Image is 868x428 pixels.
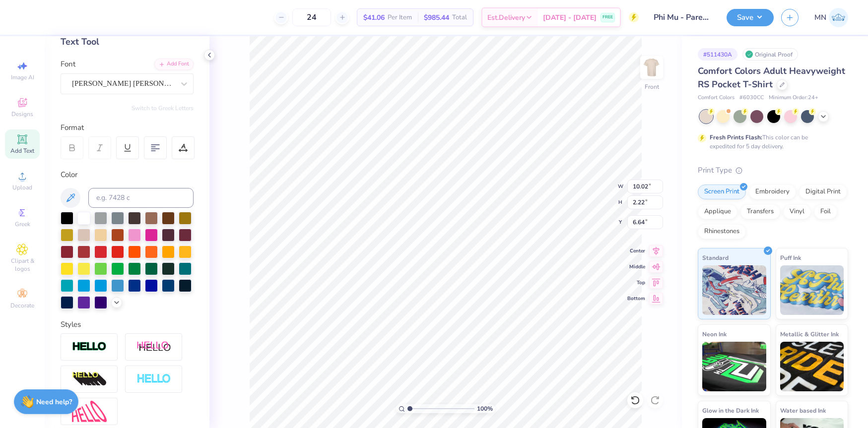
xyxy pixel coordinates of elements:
span: Water based Ink [780,405,826,416]
img: Puff Ink [780,265,844,315]
img: 3d Illusion [72,371,107,387]
img: Stroke [72,341,107,353]
div: Transfers [740,204,780,219]
img: Negative Space [136,373,171,385]
span: Top [627,279,645,286]
span: MN [814,12,826,23]
span: Neon Ink [702,329,727,339]
span: Bottom [627,295,645,302]
span: Minimum Order: 24 + [769,94,818,102]
span: Middle [627,263,645,270]
div: Digital Print [799,184,847,199]
button: Switch to Greek Letters [132,104,194,112]
span: Glow in the Dark Ink [702,405,759,416]
span: Image AI [11,73,34,81]
div: Format [61,122,195,133]
input: Untitled Design [646,7,719,27]
span: [DATE] - [DATE] [543,12,597,23]
span: Center [627,247,645,254]
span: $41.06 [363,12,385,23]
div: # 511430A [698,48,737,61]
img: Shadow [136,341,171,353]
strong: Need help? [36,397,72,407]
span: 100 % [477,404,493,413]
div: Screen Print [698,184,746,199]
img: Front [642,58,662,77]
div: Color [61,169,194,181]
span: Total [452,12,467,23]
span: Add Text [10,147,34,155]
div: Add Font [154,59,194,70]
button: Save [727,9,774,26]
div: Embroidery [749,184,796,199]
span: Standard [702,252,729,263]
img: Free Distort [72,401,107,422]
div: Front [645,82,659,91]
span: Est. Delivery [487,12,525,23]
span: Comfort Colors Adult Heavyweight RS Pocket T-Shirt [698,65,845,90]
img: Metallic & Glitter Ink [780,342,844,391]
span: FREE [602,14,613,21]
div: Applique [698,204,737,219]
span: Metallic & Glitter Ink [780,329,839,339]
span: Per Item [388,12,412,23]
input: – – [292,8,331,26]
span: Greek [15,220,30,228]
div: This color can be expedited for 5 day delivery. [710,133,832,151]
span: Designs [11,110,33,118]
div: Rhinestones [698,224,746,239]
img: Neon Ink [702,342,766,391]
div: Print Type [698,165,848,176]
span: # 6030CC [739,94,764,102]
span: Decorate [10,302,34,309]
span: $985.44 [424,12,449,23]
div: Vinyl [783,204,811,219]
div: Original Proof [742,48,798,61]
input: e.g. 7428 c [88,188,194,208]
img: Mark Navarro [829,8,848,27]
div: Foil [814,204,837,219]
a: MN [814,8,848,27]
span: Puff Ink [780,252,801,263]
div: Text Tool [61,35,194,49]
span: Clipart & logos [5,257,40,273]
span: Comfort Colors [698,94,734,102]
strong: Fresh Prints Flash: [710,133,762,141]
div: Styles [61,319,194,330]
label: Font [61,59,75,70]
img: Standard [702,265,766,315]
span: Upload [12,183,32,191]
